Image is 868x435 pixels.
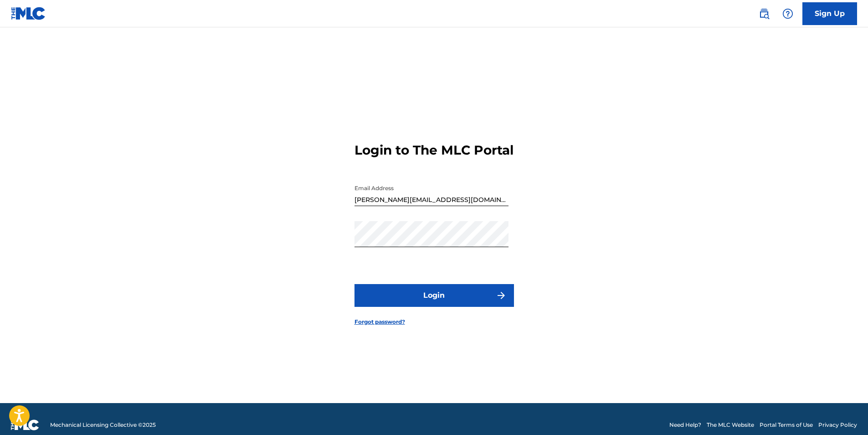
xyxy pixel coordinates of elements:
[759,8,770,19] img: search
[782,8,793,19] img: help
[50,421,156,429] span: Mechanical Licensing Collective © 2025
[779,5,797,23] div: Help
[802,2,857,25] a: Sign Up
[354,318,405,326] a: Forgot password?
[11,419,39,430] img: logo
[11,7,46,20] img: MLC Logo
[707,421,754,429] a: The MLC Website
[755,5,773,23] a: Public Search
[496,290,507,301] img: f7272a7cc735f4ea7f67.svg
[818,421,857,429] a: Privacy Policy
[760,421,813,429] a: Portal Terms of Use
[669,421,701,429] a: Need Help?
[354,284,514,307] button: Login
[354,142,514,158] h3: Login to The MLC Portal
